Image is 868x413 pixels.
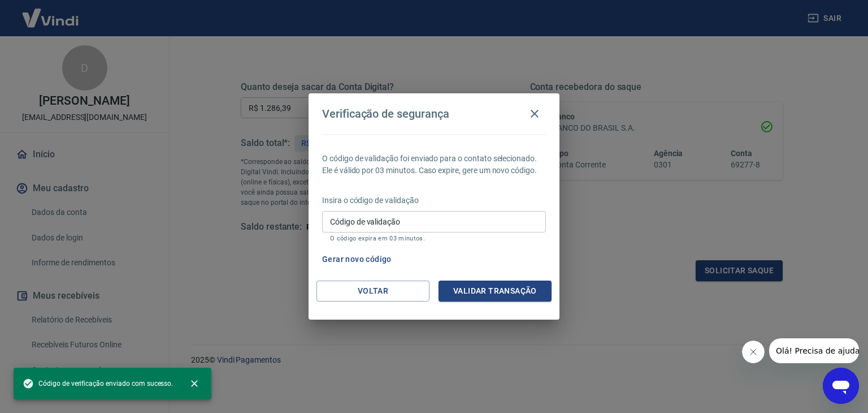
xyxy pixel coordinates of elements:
button: Validar transação [439,281,552,302]
p: O código expira em 03 minutos. [330,235,538,242]
span: Código de verificação enviado com sucesso. [23,378,173,389]
p: Insira o código de validação [322,195,546,206]
p: O código de validação foi enviado para o contato selecionado. Ele é válido por 03 minutos. Caso e... [322,153,546,177]
iframe: Botão para abrir a janela de mensagens [823,368,859,404]
button: close [182,371,207,396]
button: Voltar [316,281,429,302]
button: Gerar novo código [318,249,396,270]
iframe: Fechar mensagem [742,341,765,363]
h4: Verificação de segurança [322,107,449,121]
span: Olá! Precisa de ajuda? [7,8,95,17]
iframe: Mensagem da empresa [769,338,859,363]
